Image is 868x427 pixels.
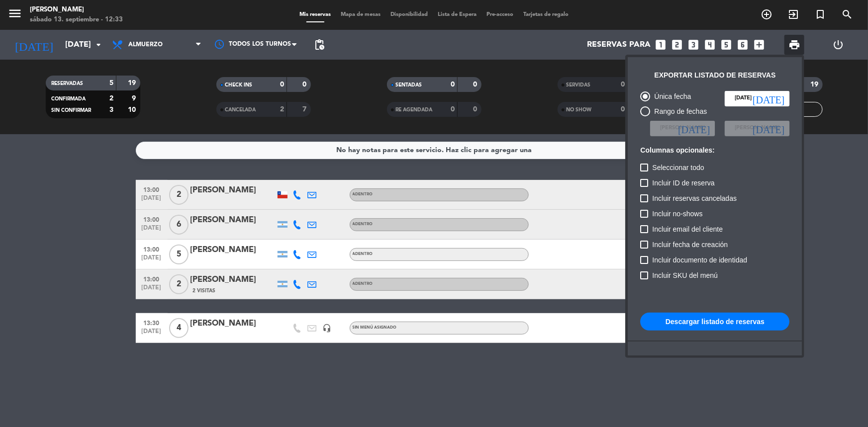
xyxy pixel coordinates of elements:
[650,91,691,102] div: Única fecha
[650,106,707,117] div: Rango de fechas
[753,123,784,133] i: [DATE]
[735,124,779,133] span: [PERSON_NAME]
[640,313,789,331] button: Descargar listado de reservas
[640,146,789,155] h6: Columnas opcionales:
[678,123,710,133] i: [DATE]
[660,124,705,133] span: [PERSON_NAME]
[753,93,784,103] i: [DATE]
[652,239,728,251] span: Incluir fecha de creación
[652,254,747,266] span: Incluir documento de identidad
[652,208,702,220] span: Incluir no-shows
[652,192,737,204] span: Incluir reservas canceladas
[654,70,775,81] div: Exportar listado de reservas
[652,162,704,173] span: Seleccionar todo
[652,177,714,189] span: Incluir ID de reserva
[652,223,723,235] span: Incluir email del cliente
[652,269,718,281] span: Incluir SKU del menú
[788,39,800,51] span: print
